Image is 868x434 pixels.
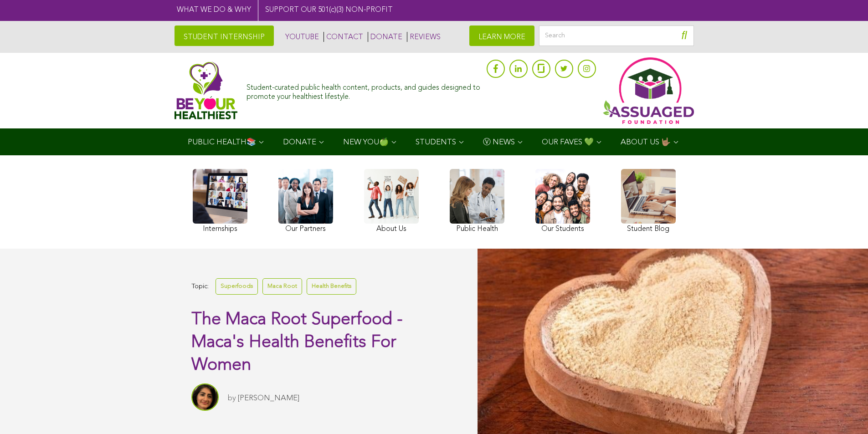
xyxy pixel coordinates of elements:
a: [PERSON_NAME] [238,394,299,402]
div: Student-curated public health content, products, and guides designed to promote your healthiest l... [247,79,482,101]
a: REVIEWS [407,32,441,42]
span: Topic: [191,281,209,293]
a: Maca Root [262,278,302,294]
img: glassdoor [538,64,544,73]
div: Navigation Menu [175,128,694,155]
a: Superfoods [216,278,258,294]
a: STUDENT INTERNSHIP [175,26,274,46]
span: Ⓥ NEWS [483,138,515,146]
iframe: Chat Widget [822,390,868,434]
img: Sitara Darvish [191,383,219,411]
span: DONATE [283,138,316,146]
span: by [228,394,236,402]
img: Assuaged App [603,57,694,124]
img: Assuaged [175,61,238,119]
a: DONATE [368,32,402,42]
span: ABOUT US 🤟🏽 [621,138,671,146]
a: Health Benefits [307,278,356,294]
span: The Maca Root Superfood - Maca's Health Benefits For Women [191,311,403,374]
a: CONTACT [324,32,363,42]
span: NEW YOU🍏 [343,138,389,146]
span: STUDENTS [416,138,456,146]
a: LEARN MORE [469,26,534,46]
span: PUBLIC HEALTH📚 [188,138,256,146]
input: Search [539,26,694,46]
a: YOUTUBE [283,32,319,42]
span: OUR FAVES 💚 [542,138,594,146]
